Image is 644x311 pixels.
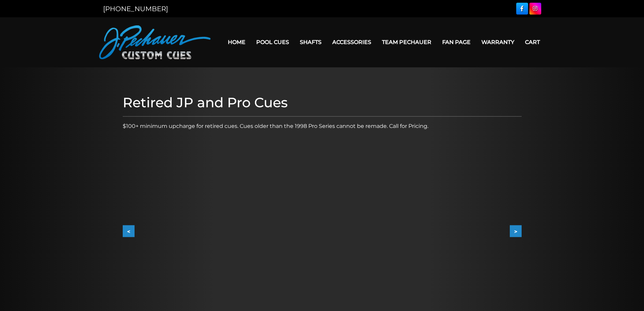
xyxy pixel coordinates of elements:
[123,225,135,237] button: <
[327,34,377,51] a: Accessories
[510,225,522,237] button: >
[103,5,168,13] a: [PHONE_NUMBER]
[520,34,545,51] a: Cart
[222,34,251,51] a: Home
[123,122,522,130] p: $100+ minimum upcharge for retired cues. Cues older than the 1998 Pro Series cannot be remade. Ca...
[377,34,437,51] a: Team Pechauer
[123,94,522,111] h1: Retired JP and Pro Cues
[476,34,520,51] a: Warranty
[251,34,294,51] a: Pool Cues
[294,34,327,51] a: Shafts
[123,225,522,237] div: Carousel Navigation
[99,25,211,59] img: Pechauer Custom Cues
[437,34,476,51] a: Fan Page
